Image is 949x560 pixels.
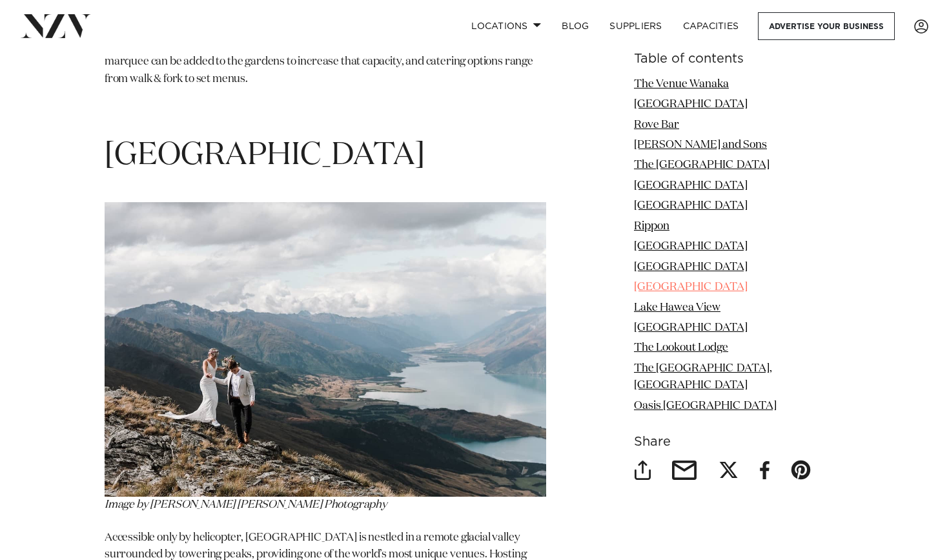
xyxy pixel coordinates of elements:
[105,140,425,171] span: [GEOGRAPHIC_DATA]
[758,12,895,40] a: Advertise your business
[634,180,748,191] a: [GEOGRAPHIC_DATA]
[634,343,728,354] a: The Lookout Lodge
[634,262,748,273] a: [GEOGRAPHIC_DATA]
[634,52,844,66] h6: Table of contents
[634,79,729,90] a: The Venue Wanaka
[634,160,770,171] a: The [GEOGRAPHIC_DATA]
[634,119,679,130] a: Rove Bar
[105,499,387,510] span: Image by [PERSON_NAME] [PERSON_NAME] Photography
[634,99,748,110] a: [GEOGRAPHIC_DATA]
[634,201,748,212] a: [GEOGRAPHIC_DATA]
[634,363,772,391] a: The [GEOGRAPHIC_DATA], [GEOGRAPHIC_DATA]
[551,12,599,40] a: BLOG
[21,14,91,37] img: nzv-logo.png
[461,12,551,40] a: Locations
[673,12,750,40] a: Capacities
[634,302,720,313] a: Lake Hawea View
[634,282,748,293] a: [GEOGRAPHIC_DATA]
[634,400,777,411] a: Oasis [GEOGRAPHIC_DATA]
[634,435,844,449] h6: Share
[634,322,748,333] a: [GEOGRAPHIC_DATA]
[634,221,669,232] a: Rippon
[599,12,672,40] a: SUPPLIERS
[634,140,767,150] a: [PERSON_NAME] and Sons
[634,242,748,253] a: [GEOGRAPHIC_DATA]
